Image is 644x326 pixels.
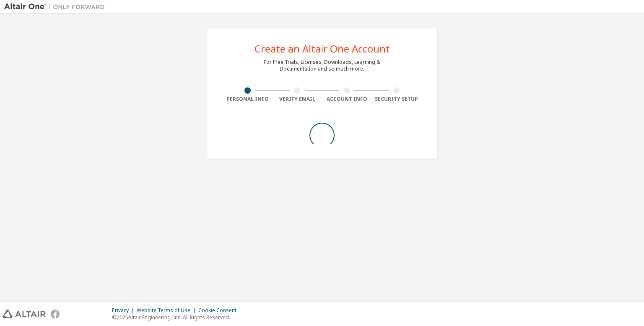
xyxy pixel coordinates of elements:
img: altair_logo.svg [3,310,46,318]
div: Verify Email [273,96,322,103]
div: Account Info [322,96,372,103]
div: Personal Info [223,96,273,103]
div: Privacy [112,307,137,314]
div: Security Setup [372,96,422,103]
div: For Free Trials, Licenses, Downloads, Learning & Documentation and so much more. [264,59,380,72]
div: Cookie Consent [198,307,241,314]
img: facebook.svg [51,310,60,318]
div: Create an Altair One Account [254,44,390,54]
p: © 2025 Altair Engineering, Inc. All Rights Reserved. [112,314,241,321]
img: Altair One [4,3,109,11]
div: Website Terms of Use [137,307,198,314]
